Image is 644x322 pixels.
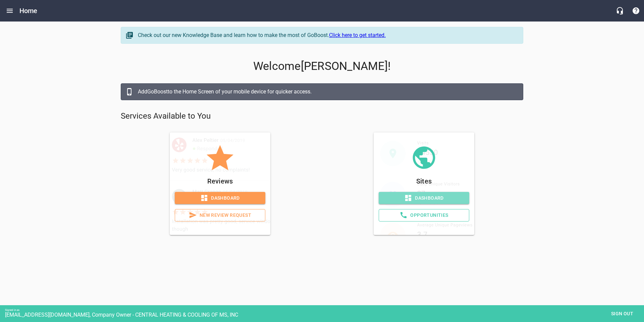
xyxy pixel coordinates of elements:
[379,176,469,187] p: Sites
[121,83,523,100] a: AddGoBoostto the Home Screen of your mobile device for quicker access.
[19,5,38,16] h6: Home
[175,209,265,222] a: New Review Request
[121,59,523,73] p: Welcome [PERSON_NAME] !
[138,31,516,39] div: Check out our new Knowledge Base and learn how to make the most of GoBoost.
[384,211,464,219] span: Opportunities
[180,194,260,202] span: Dashboard
[612,3,628,19] button: Live Chat
[5,312,644,318] div: [EMAIL_ADDRESS][DOMAIN_NAME], Company Owner - CENTRAL HEATING & COOLING OF MS, INC
[5,309,644,312] div: Signed in as
[175,192,265,204] a: Dashboard
[329,32,386,38] a: Click here to get started.
[384,194,464,202] span: Dashboard
[628,3,644,19] button: Support Portal
[2,3,18,19] button: Open drawer
[138,88,516,96] div: Add GoBoost to the Home Screen of your mobile device for quicker access.
[379,209,469,222] a: Opportunities
[608,310,636,318] span: Sign out
[175,176,265,187] p: Reviews
[121,111,523,122] p: Services Available to You
[605,308,639,320] button: Sign out
[180,211,260,219] span: New Review Request
[379,192,469,204] a: Dashboard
